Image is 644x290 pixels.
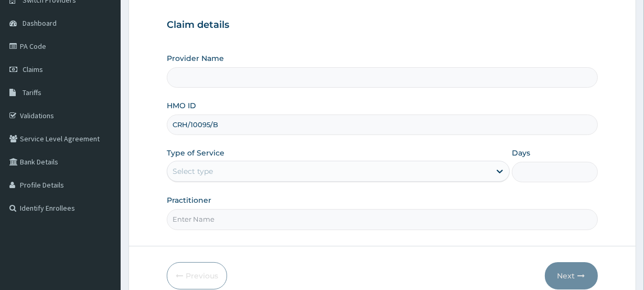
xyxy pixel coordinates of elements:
div: Select type [173,166,213,177]
span: Dashboard [23,18,57,28]
button: Previous [167,262,227,289]
label: HMO ID [167,100,196,111]
input: Enter HMO ID [167,115,597,135]
h3: Claim details [167,19,597,31]
label: Days [512,148,530,158]
label: Type of Service [167,148,224,158]
span: Claims [23,65,43,74]
label: Practitioner [167,195,211,205]
label: Provider Name [167,53,224,64]
span: Tariffs [23,88,41,97]
button: Next [545,262,598,289]
input: Enter Name [167,209,597,230]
